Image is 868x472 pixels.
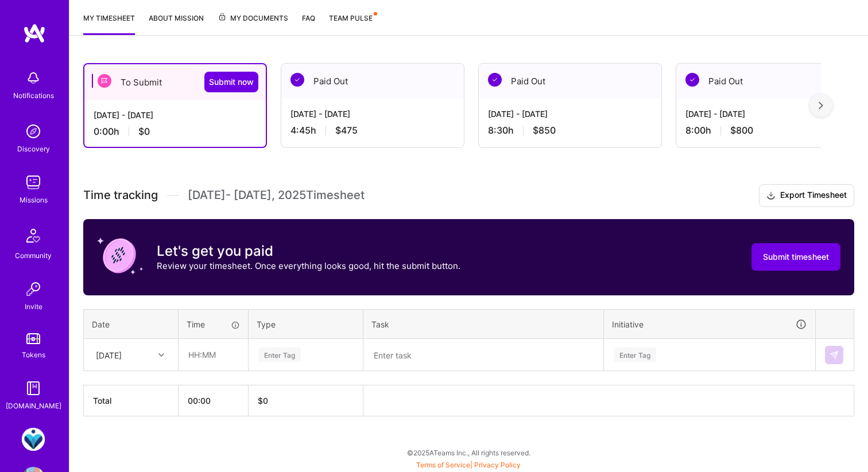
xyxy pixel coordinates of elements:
[25,301,42,313] div: Invite
[98,74,111,88] img: To Submit
[26,333,40,344] img: tokens
[188,188,365,202] span: [DATE] - [DATE] , 2025 Timesheet
[209,76,254,88] span: Submit now
[759,184,854,207] button: Export Timesheet
[94,126,257,138] div: 0:00 h
[15,249,52,262] div: Community
[138,126,150,138] span: $0
[766,190,776,202] i: icon Download
[157,260,460,272] p: Review your timesheet. Once everything looks good, hit the submit button.
[23,23,46,44] img: logo
[830,350,839,360] img: Submit
[416,461,521,469] span: |
[83,188,158,202] span: Time tracking
[94,109,257,121] div: [DATE] - [DATE]
[97,233,143,279] img: coin
[20,222,47,249] img: Community
[19,428,48,451] a: MedArrive: Devops
[187,318,240,330] div: Time
[6,400,61,412] div: [DOMAIN_NAME]
[685,124,850,136] div: 8:00 h
[218,12,288,35] a: My Documents
[685,73,699,87] img: Paid Out
[22,171,45,194] img: teamwork
[533,124,556,136] span: $850
[329,14,373,22] span: Team Pulse
[363,309,604,339] th: Task
[290,73,304,87] img: Paid Out
[20,194,48,206] div: Missions
[329,12,376,35] a: Team Pulse
[22,278,45,301] img: Invite
[249,309,363,339] th: Type
[290,108,455,120] div: [DATE] - [DATE]
[22,377,45,400] img: guide book
[179,385,249,416] th: 00:00
[218,12,288,25] span: My Documents
[22,428,45,451] img: MedArrive: Devops
[84,385,179,416] th: Total
[258,346,301,364] div: Enter Tag
[614,346,656,364] div: Enter Tag
[488,108,652,120] div: [DATE] - [DATE]
[335,124,358,136] span: $475
[69,438,868,467] div: © 2025 ATeams Inc., All rights reserved.
[96,349,122,361] div: [DATE]
[488,124,652,136] div: 8:30 h
[416,461,470,469] a: Terms of Service
[13,89,54,102] div: Notifications
[179,340,247,370] input: HH:MM
[488,73,502,87] img: Paid Out
[730,124,753,136] span: $800
[84,309,179,339] th: Date
[302,12,315,35] a: FAQ
[676,64,859,99] div: Paid Out
[22,67,45,89] img: bell
[290,124,455,136] div: 4:45 h
[22,349,45,361] div: Tokens
[158,352,164,358] i: icon Chevron
[281,64,464,99] div: Paid Out
[474,461,521,469] a: Privacy Policy
[149,12,204,35] a: About Mission
[612,318,807,331] div: Initiative
[763,251,829,263] span: Submit timesheet
[84,64,266,100] div: To Submit
[751,243,840,271] button: Submit timesheet
[819,102,823,110] img: right
[258,396,268,405] span: $ 0
[17,143,50,155] div: Discovery
[157,243,460,260] h3: Let's get you paid
[83,12,135,35] a: My timesheet
[22,120,45,143] img: discovery
[479,64,661,99] div: Paid Out
[685,108,850,120] div: [DATE] - [DATE]
[204,72,258,92] button: Submit now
